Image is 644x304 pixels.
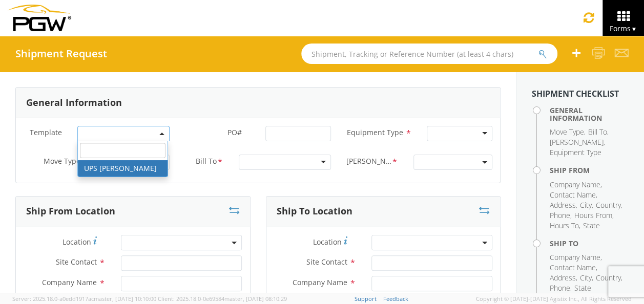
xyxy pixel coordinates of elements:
span: Company Name [550,180,600,189]
span: Country [596,200,621,210]
li: , [580,200,593,210]
span: Company Name [293,277,347,287]
span: Site Contact [56,257,97,267]
span: Location [313,237,342,247]
span: Address [550,273,576,283]
span: Move Type [550,127,584,137]
li: , [550,263,597,273]
span: Country [596,273,621,283]
span: City [580,200,592,210]
li: , [550,252,602,263]
li: , [550,221,580,231]
li: , [574,210,614,221]
a: Support [355,295,377,302]
li: , [580,273,593,283]
span: Forms [610,24,637,33]
span: Contact Name [550,263,596,272]
span: Location [63,237,91,247]
span: Phone [550,210,570,220]
span: Bill To [196,156,217,168]
li: , [596,273,622,283]
span: ▼ [631,25,637,33]
span: Address [550,200,576,210]
span: Bill To [588,127,607,137]
span: [PERSON_NAME] [550,137,604,147]
h4: Shipment Request [15,48,107,59]
li: , [550,190,597,200]
span: master, [DATE] 08:10:29 [224,295,287,302]
li: , [550,210,572,221]
span: State [574,283,591,293]
span: Client: 2025.18.0-0e69584 [158,295,287,302]
li: , [550,127,586,137]
h4: Ship From [550,166,629,174]
li: , [550,200,577,210]
li: , [550,273,577,283]
li: , [550,283,572,293]
span: Equipment Type [550,147,601,157]
li: UPS [PERSON_NAME] [78,160,168,177]
li: , [550,137,605,147]
h3: Ship From Location [26,206,115,216]
span: State [583,221,600,230]
img: pgw-form-logo-1aaa8060b1cc70fad034.png [8,5,71,31]
span: PO# [227,127,241,137]
span: Company Name [42,277,97,287]
span: Template [30,127,62,137]
span: Company Name [550,252,600,262]
a: Feedback [383,295,408,302]
span: Bill Code [346,156,391,168]
span: master, [DATE] 10:10:00 [94,295,156,302]
span: Hours From [574,210,612,220]
span: Equipment Type [346,127,403,137]
span: Contact Name [550,190,596,200]
h3: Ship To Location [277,206,352,216]
li: , [588,127,609,137]
span: City [580,273,592,283]
li: , [550,180,602,190]
li: , [596,200,622,210]
h4: General Information [550,106,629,122]
span: Copyright © [DATE]-[DATE] Agistix Inc., All Rights Reserved [476,295,632,303]
strong: Shipment Checklist [532,88,619,99]
span: Hours To [550,221,579,230]
span: Server: 2025.18.0-a0edd1917ac [12,295,156,302]
span: Site Contact [306,257,347,267]
input: Shipment, Tracking or Reference Number (at least 4 chars) [301,44,557,64]
span: Move Type [43,156,80,166]
span: Phone [550,283,570,293]
h4: Ship To [550,240,629,247]
h3: General Information [26,98,122,108]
